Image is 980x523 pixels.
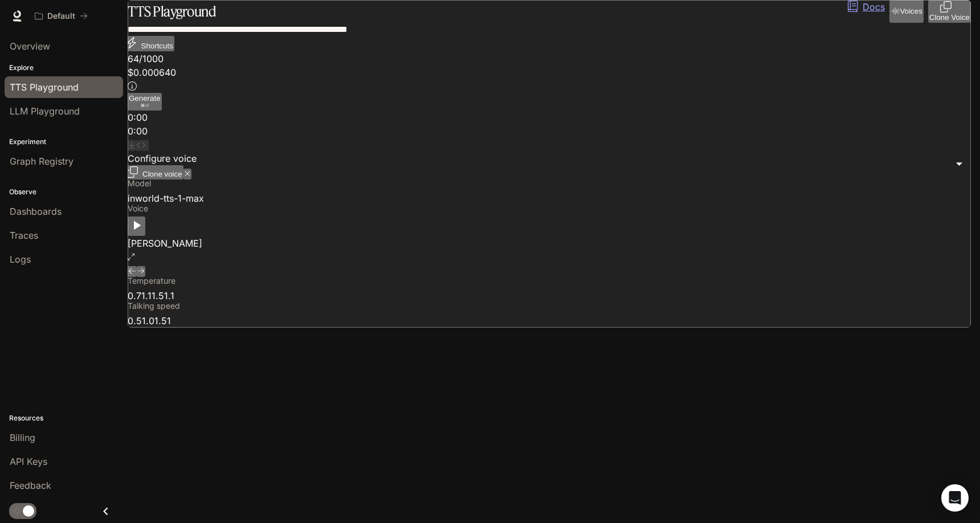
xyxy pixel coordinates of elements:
[128,277,175,285] p: Temperature
[128,140,136,151] button: Download audio
[128,315,142,326] span: 0.5
[164,290,174,301] span: 1.1
[128,36,174,51] button: Shortcuts
[152,290,164,301] span: 1.5
[136,140,146,151] button: Inspect
[850,1,885,13] a: Docs
[128,302,180,310] p: Talking speed
[141,290,152,301] span: 1.1
[129,103,161,109] p: ⌘⏎
[142,315,154,326] span: 1.0
[128,152,971,165] p: Configure voice
[128,93,162,111] button: Generate⌘⏎
[128,112,148,123] span: 0:00
[167,315,171,326] span: 1
[128,236,971,250] p: [PERSON_NAME]
[128,290,141,301] span: 0.7
[154,315,167,326] span: 1.5
[128,179,151,187] p: Model
[128,205,148,213] p: Voice
[128,125,148,137] span: 0:00
[47,11,75,21] p: Default
[128,66,971,79] p: $ 0.000640
[128,52,971,66] p: 64 / 1000
[128,165,183,179] button: Clone voice
[128,191,971,205] div: inworld-tts-1-max
[941,484,969,512] div: Open Intercom Messenger
[30,5,93,27] button: All workspaces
